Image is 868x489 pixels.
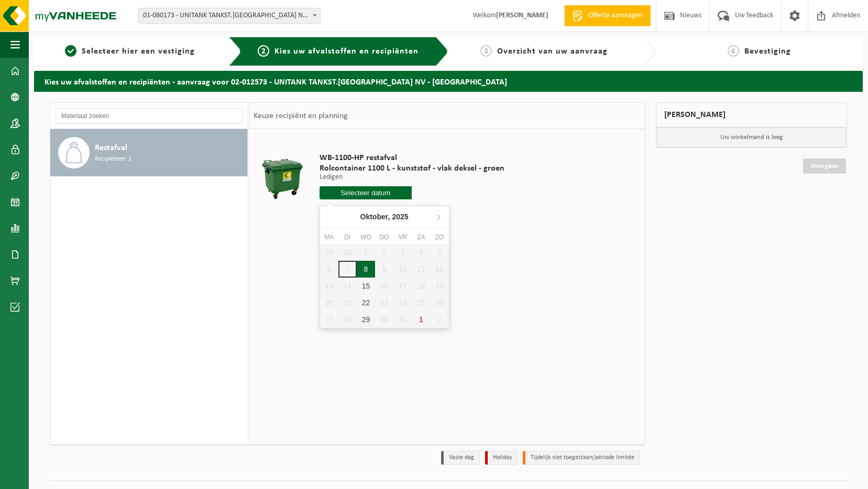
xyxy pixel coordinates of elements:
[357,232,375,242] div: wo
[480,45,492,57] span: 3
[393,232,412,242] div: vr
[50,129,248,176] button: Restafval Recipiënten: 1
[274,47,419,56] span: Kies uw afvalstoffen en recipiënten
[65,45,76,57] span: 1
[258,45,269,57] span: 2
[375,232,393,242] div: do
[39,45,221,58] a: 1Selecteer hier een vestiging
[728,45,739,57] span: 4
[496,12,548,19] strong: [PERSON_NAME]
[357,294,375,311] div: 22
[357,261,375,278] div: 8
[803,158,846,174] a: Doorgaan
[356,208,413,225] div: Oktober,
[56,108,243,124] input: Materiaal zoeken
[656,102,848,127] div: [PERSON_NAME]
[95,142,127,154] span: Restafval
[497,47,608,56] span: Overzicht van uw aanvraag
[357,278,375,294] div: 15
[392,213,409,220] i: 2025
[95,154,131,164] span: Recipiënten: 1
[412,232,430,242] div: za
[139,8,320,23] span: 01-080173 - UNITANK TANKST.BELGIUM NV - KUURNE
[485,451,518,465] li: Holiday
[320,232,338,242] div: ma
[34,71,863,91] h2: Kies uw afvalstoffen en recipiënten - aanvraag voor 02-012573 - UNITANK TANKST.[GEOGRAPHIC_DATA] ...
[320,174,504,181] p: Ledigen
[523,451,640,465] li: Tijdelijk niet toegestaan/période limitée
[138,8,321,24] span: 01-080173 - UNITANK TANKST.BELGIUM NV - KUURNE
[357,311,375,328] div: 29
[82,47,195,56] span: Selecteer hier een vestiging
[248,103,353,129] div: Keuze recipiënt en planning
[586,10,645,21] span: Offerte aanvragen
[744,47,791,56] span: Bevestiging
[320,163,504,174] span: Rolcontainer 1100 L - kunststof - vlak deksel - groen
[564,5,651,26] a: Offerte aanvragen
[441,451,480,465] li: Vaste dag
[656,127,847,147] p: Uw winkelmand is leeg
[320,186,412,199] input: Selecteer datum
[320,153,504,163] span: WB-1100-HP restafval
[338,232,357,242] div: di
[430,232,448,242] div: zo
